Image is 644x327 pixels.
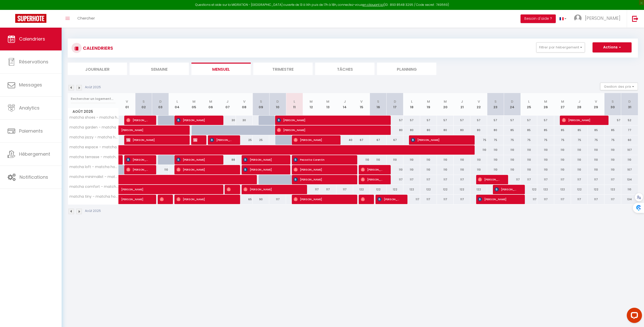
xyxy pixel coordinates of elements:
[126,135,182,145] span: [PERSON_NAME]
[130,63,189,75] li: Semaine
[588,165,604,174] div: 110
[537,125,554,135] div: 85
[294,165,349,174] span: [PERSON_NAME]
[521,125,537,135] div: 85
[604,165,621,174] div: 110
[554,165,571,174] div: 110
[236,116,253,125] div: 30
[478,175,500,184] span: [PERSON_NAME]
[243,155,282,165] span: [PERSON_NAME]
[68,63,127,75] li: Journalier
[119,93,135,116] th: 01
[621,185,638,194] div: 110
[537,93,554,116] th: 26
[276,99,279,104] abbr: D
[578,99,580,104] abbr: J
[621,93,638,116] th: 31
[487,155,504,165] div: 110
[236,93,253,116] th: 08
[621,125,638,135] div: 77
[361,194,366,204] span: Guy-[PERSON_NAME]
[303,185,319,194] div: 117
[537,116,554,125] div: 57
[403,93,420,116] th: 18
[121,182,191,192] span: [PERSON_NAME]
[227,185,232,194] span: [PERSON_NAME]
[604,125,621,135] div: 85
[303,93,319,116] th: 12
[504,165,521,174] div: 110
[403,116,420,125] div: 57
[521,175,537,184] div: 117
[19,128,43,134] span: Paiements
[454,185,470,194] div: 122
[152,165,169,174] div: 110
[537,175,554,184] div: 117
[353,155,370,165] div: 110
[353,135,370,145] div: 67
[487,165,504,174] div: 110
[444,99,447,104] abbr: M
[604,175,621,184] div: 117
[176,115,216,125] span: [PERSON_NAME]
[621,135,638,145] div: 60
[470,135,487,145] div: 75
[588,125,604,135] div: 85
[487,116,504,125] div: 57
[315,63,374,75] li: Tâches
[571,125,588,135] div: 85
[521,135,537,145] div: 75
[344,99,346,104] abbr: J
[19,82,42,88] span: Messages
[604,93,621,116] th: 30
[571,135,588,145] div: 75
[562,115,601,125] span: [PERSON_NAME]
[209,99,212,104] abbr: M
[420,125,437,135] div: 80
[20,174,48,180] span: Notifications
[243,165,282,174] span: [PERSON_NAME]
[511,99,513,104] abbr: D
[19,105,40,111] span: Analytics
[536,42,585,52] button: Filtrer par hébergement
[604,145,621,155] div: 110
[121,192,145,202] span: [PERSON_NAME]
[243,99,245,104] abbr: V
[487,145,504,155] div: 110
[294,99,295,104] abbr: L
[69,155,119,159] span: matcha terrasse - matcha home [PERSON_NAME]
[604,155,621,165] div: 110
[420,165,437,174] div: 110
[69,125,119,129] span: matcha garden - matcha home [PERSON_NAME]
[554,135,571,145] div: 75
[370,155,387,165] div: 110
[370,93,387,116] th: 16
[69,116,119,119] span: matcha shoes - matcha home [PERSON_NAME]
[521,185,537,194] div: 122
[554,155,571,165] div: 110
[119,125,135,135] a: [PERSON_NAME]
[176,99,178,104] abbr: L
[294,194,349,204] span: [PERSON_NAME]
[85,85,101,90] p: Août 2025
[437,93,454,116] th: 20
[478,99,480,104] abbr: V
[570,10,627,28] a: ... [PERSON_NAME]
[437,116,454,125] div: 57
[487,125,504,135] div: 80
[294,135,333,145] span: [PERSON_NAME]
[326,99,329,104] abbr: M
[370,185,387,194] div: 122
[632,15,638,22] img: logout
[69,145,119,149] span: matcha espace - matcha home [PERSON_NAME]
[403,125,420,135] div: 80
[219,155,236,165] div: 88
[554,93,571,116] th: 27
[554,125,571,135] div: 85
[387,135,403,145] div: 67
[528,99,530,104] abbr: L
[202,93,219,116] th: 06
[623,306,644,327] iframe: LiveChat chat widget
[277,125,383,135] span: [PERSON_NAME]
[387,155,403,165] div: 110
